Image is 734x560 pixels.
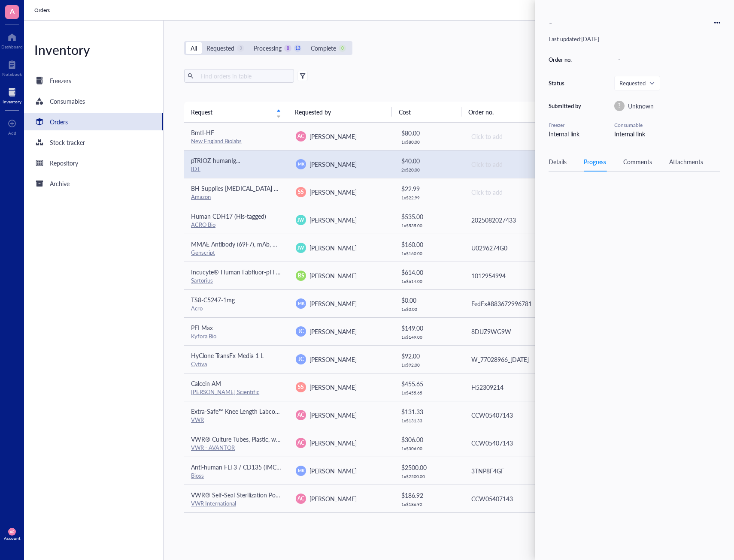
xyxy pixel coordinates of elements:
[191,220,215,229] a: ACRO Bio
[24,175,163,192] a: Archive
[2,58,22,77] a: Notebook
[191,248,215,256] a: Genscript
[2,72,22,77] div: Notebook
[191,107,271,117] span: Request
[50,76,71,85] div: Freezers
[294,45,301,52] div: 13
[297,411,304,419] span: AC
[191,276,213,284] a: Sartorius
[24,134,163,151] a: Stock tracker
[401,295,457,305] div: $ 0.00
[191,193,211,201] a: Amazon
[191,156,240,165] span: pTRIOZ-humanIg...
[401,502,457,507] div: 1 x $ 186.92
[297,132,304,140] span: AC
[10,6,15,16] span: A
[461,102,565,122] th: Order no.
[549,79,583,87] div: Status
[1,44,23,49] div: Dashboard
[24,41,163,58] div: Inventory
[464,234,568,262] td: U0296274G0
[401,418,457,423] div: 1 x $ 131.33
[50,96,85,106] div: Consumables
[471,438,561,448] div: CCW05407143
[549,129,583,138] div: Internal link
[471,299,561,308] div: FedEx#883672996781
[191,323,213,332] span: PEI Max
[464,485,568,512] td: CCW05407143
[191,212,266,220] span: Human CDH17 (His-tagged)
[50,158,78,168] div: Repository
[191,518,319,527] span: Amicon® Ultra-4 Centrifugal Filter Unit (10 kDa)
[464,345,568,373] td: W_77028966_18Aug2025
[401,212,457,221] div: $ 535.00
[471,494,561,503] div: CCW05407143
[191,184,427,193] span: BH Supplies [MEDICAL_DATA] Syringes U-100 30G 1ml/cc 5/16" (8mm) Pack of 100 Pcs
[309,160,357,169] span: [PERSON_NAME]
[191,379,221,388] span: Calcein AM
[191,332,216,340] a: Kyfora Bio
[4,536,21,541] div: Account
[297,439,304,447] span: AC
[339,45,346,52] div: 0
[191,463,322,471] span: Anti-human FLT3 / CD135 (IMC-EB10 Biosimilar)
[464,289,568,317] td: FedEx#883672996781
[401,334,457,340] div: 1 x $ 149.00
[191,471,204,479] a: Bioss
[24,154,163,172] a: Repository
[237,45,244,52] div: 3
[619,79,653,87] span: Requested
[309,494,357,503] span: [PERSON_NAME]
[191,388,259,396] a: [PERSON_NAME] Scientific
[471,382,561,392] div: H52309214
[191,360,207,368] a: Cytiva
[297,495,304,503] span: AC
[191,240,291,248] span: MMAE Antibody (69F7), mAb, Mouse
[618,102,621,110] span: ?
[401,446,457,451] div: 1 x $ 306.00
[24,72,163,89] a: Freezers
[184,41,352,55] div: segmented control
[191,137,242,145] a: New England Biolabs
[297,161,304,167] span: MK
[284,45,291,52] div: 0
[669,157,703,166] div: Attachments
[464,262,568,289] td: 1012954994
[401,435,457,444] div: $ 306.00
[471,327,561,336] div: 8DUZ9WG9W
[471,271,561,280] div: 1012954994
[8,130,16,135] div: Add
[471,355,561,364] div: W_77028966_[DATE]
[288,102,392,122] th: Requested by
[614,54,720,66] div: -
[191,165,200,173] a: IDT
[191,43,197,53] div: All
[464,178,568,206] td: Click to add
[50,138,85,147] div: Stock tracker
[401,390,457,395] div: 1 x $ 455.65
[309,216,357,224] span: [PERSON_NAME]
[297,217,304,223] span: JW
[191,491,291,499] span: VWR® Self-Seal Sterilization Pouches
[311,43,336,53] div: Complete
[197,69,291,82] input: Find orders in table
[614,121,720,129] div: Consumable
[309,188,357,196] span: [PERSON_NAME]
[584,157,606,166] div: Progress
[549,35,720,43] div: Last updated: [DATE]
[464,457,568,485] td: 3TNP8F4GF
[298,328,304,335] span: JC
[309,355,357,364] span: [PERSON_NAME]
[549,56,583,63] div: Order no.
[401,184,457,193] div: $ 22.99
[297,467,304,473] span: MK
[401,139,457,145] div: 1 x $ 80.00
[471,187,561,197] div: Click to add
[254,43,282,53] div: Processing
[191,351,264,360] span: HyClone TransFx Media 1 L
[1,30,23,49] a: Dashboard
[24,113,163,130] a: Orders
[309,327,357,336] span: [PERSON_NAME]
[401,463,457,472] div: $ 2500.00
[471,466,561,476] div: 3TNP8F4GF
